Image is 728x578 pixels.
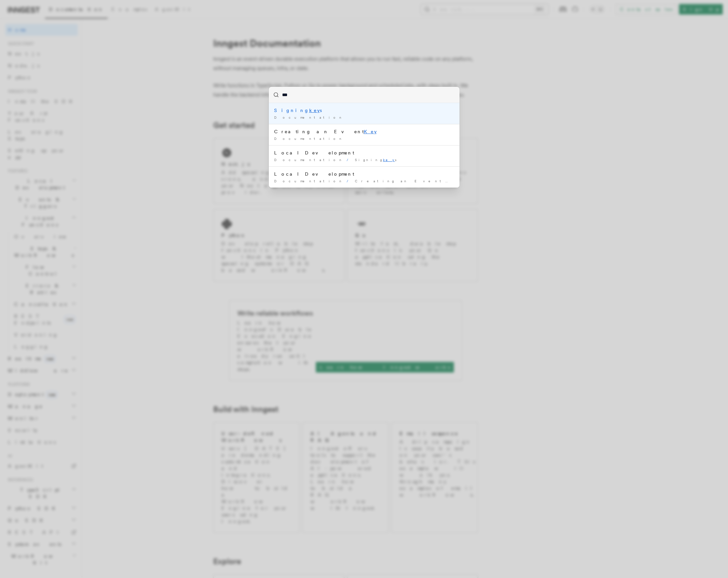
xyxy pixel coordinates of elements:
span: / [347,179,352,183]
span: Signing s [355,158,401,162]
span: Documentation [274,179,344,183]
div: Signing s [274,107,454,114]
div: Creating an Event [274,128,454,135]
div: Local Development [274,171,454,177]
span: Documentation [274,137,344,141]
mark: key [309,108,320,113]
span: Documentation [274,158,344,162]
span: / [347,158,352,162]
mark: Key [364,129,377,134]
span: Creating an Event [355,179,459,183]
mark: key [383,158,395,162]
span: Documentation [274,115,344,119]
div: Local Development [274,149,454,156]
